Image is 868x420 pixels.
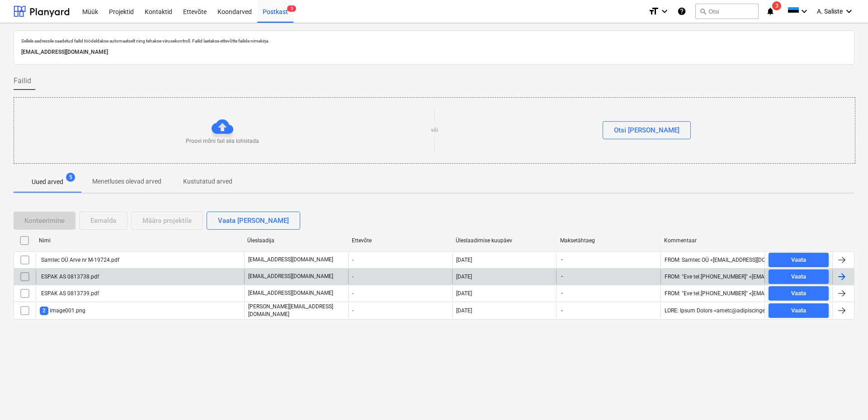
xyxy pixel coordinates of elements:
button: Otsi [695,4,759,19]
p: Kustutatud arved [183,177,232,186]
p: või [431,127,438,134]
p: [EMAIL_ADDRESS][DOMAIN_NAME] [248,289,333,297]
i: keyboard_arrow_down [799,6,810,17]
span: 2 [40,307,48,315]
div: Samtec OÜ Arve nr M-19724.pdf [40,257,119,263]
div: Üleslaadimise kuupäev [456,237,553,244]
iframe: Chat Widget [823,377,868,420]
p: Menetluses olevad arved [92,177,161,186]
span: search [699,8,707,15]
div: Ettevõte [352,237,449,244]
button: Vaata [769,303,829,318]
p: Proovi mõni fail siia lohistada [186,137,259,145]
p: Uued arved [32,177,63,187]
div: Vaata [791,288,806,299]
button: Vaata [769,286,829,301]
div: Proovi mõni fail siia lohistadavõiOtsi [PERSON_NAME] [14,97,855,164]
div: - [348,303,452,318]
p: [PERSON_NAME][EMAIL_ADDRESS][DOMAIN_NAME] [248,303,344,318]
div: [DATE] [456,290,472,297]
div: Vaata [PERSON_NAME] [218,215,289,227]
div: image001.png [40,307,85,315]
i: Abikeskus [677,6,686,17]
span: Failid [14,76,31,86]
div: Nimi [39,237,240,244]
div: [DATE] [456,274,472,280]
p: [EMAIL_ADDRESS][DOMAIN_NAME] [248,256,333,264]
button: Otsi [PERSON_NAME] [603,121,691,139]
div: Vaata [791,306,806,316]
div: ESPAK AS 0813738.pdf [40,274,99,280]
span: - [560,273,564,280]
div: Üleslaadija [247,237,344,244]
i: keyboard_arrow_down [659,6,670,17]
span: - [560,289,564,297]
span: - [560,256,564,264]
div: - [348,286,452,301]
div: Otsi [PERSON_NAME] [614,124,679,136]
div: - [348,253,452,267]
div: Vaata [791,272,806,282]
div: Kommentaar [664,237,761,244]
i: format_size [648,6,659,17]
span: - [560,307,564,315]
div: Maksetähtaeg [560,237,657,244]
div: [DATE] [456,257,472,263]
p: [EMAIL_ADDRESS][DOMAIN_NAME] [21,47,847,57]
button: Vaata [769,253,829,267]
span: 5 [66,173,75,182]
p: [EMAIL_ADDRESS][DOMAIN_NAME] [248,273,333,280]
span: 3 [772,1,781,10]
div: Vaata [791,255,806,265]
i: notifications [766,6,775,17]
i: keyboard_arrow_down [844,6,854,17]
div: - [348,269,452,284]
span: A. Saliste [817,8,843,15]
p: Sellele aadressile saadetud failid töödeldakse automaatselt ning tehakse viirusekontroll. Failid ... [21,38,847,44]
button: Vaata [PERSON_NAME] [207,212,300,230]
div: ESPAK AS 0813739.pdf [40,290,99,297]
div: [DATE] [456,307,472,314]
span: 5 [287,5,296,12]
button: Vaata [769,269,829,284]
